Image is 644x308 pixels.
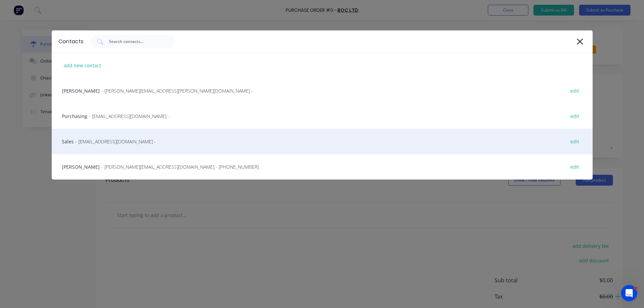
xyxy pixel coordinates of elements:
[567,162,582,172] div: edit
[89,113,169,120] span: - [EMAIL_ADDRESS][DOMAIN_NAME] -
[621,285,637,301] iframe: Intercom live chat
[75,138,156,145] span: - [EMAIL_ADDRESS][DOMAIN_NAME] -
[58,38,84,46] div: Contacts
[567,111,582,121] div: edit
[101,87,253,94] span: - [PERSON_NAME][EMAIL_ADDRESS][PERSON_NAME][DOMAIN_NAME] -
[567,136,582,147] div: edit
[52,78,593,103] div: [PERSON_NAME]
[52,154,593,180] div: [PERSON_NAME]
[567,86,582,96] div: edit
[108,38,164,45] input: Search contacts...
[52,129,593,154] div: Sales
[60,60,104,71] div: add new contact
[101,163,259,170] span: - [PERSON_NAME][EMAIL_ADDRESS][DOMAIN_NAME] - [PHONE_NUMBER]
[52,103,593,129] div: Purchasing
